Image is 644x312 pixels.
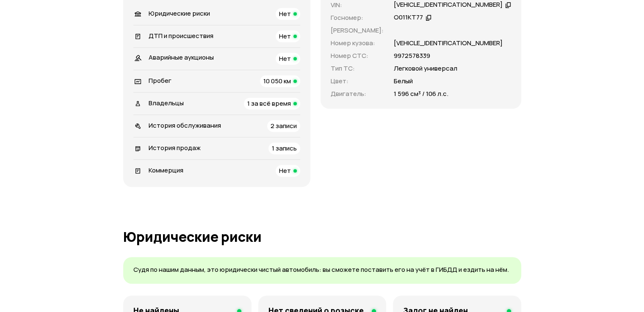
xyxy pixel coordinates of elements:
[394,89,448,99] p: 1 596 см³ / 106 л.с.
[331,0,384,10] p: VIN :
[149,31,213,40] span: ДТП и происшествия
[279,32,291,41] span: Нет
[394,0,503,9] div: [VEHICLE_IDENTIFICATION_NUMBER]
[149,166,183,175] span: Коммерция
[271,121,297,130] span: 2 записи
[279,9,291,18] span: Нет
[279,166,291,175] span: Нет
[331,38,384,48] p: Номер кузова :
[247,99,291,108] span: 1 за всё время
[331,89,384,99] p: Двигатель :
[123,229,521,244] h1: Юридические риски
[394,77,413,86] p: Белый
[331,26,384,35] p: [PERSON_NAME] :
[272,144,297,153] span: 1 запись
[279,54,291,63] span: Нет
[394,51,430,60] p: 9972578339
[149,53,214,62] span: Аварийные аукционы
[149,9,210,18] span: Юридические риски
[331,13,384,22] p: Госномер :
[394,64,457,73] p: Легковой универсал
[331,64,384,73] p: Тип ТС :
[133,265,511,274] p: Судя по нашим данным, это юридически чистый автомобиль: вы сможете поставить его на учёт в ГИБДД ...
[149,99,184,107] span: Владельцы
[331,51,384,60] p: Номер СТС :
[149,76,171,85] span: Пробег
[394,38,503,48] p: [VEHICLE_IDENTIFICATION_NUMBER]
[331,77,384,86] p: Цвет :
[149,143,201,152] span: История продаж
[263,77,291,85] span: 10 050 км
[149,121,221,130] span: История обслуживания
[394,13,423,22] div: О011КТ77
